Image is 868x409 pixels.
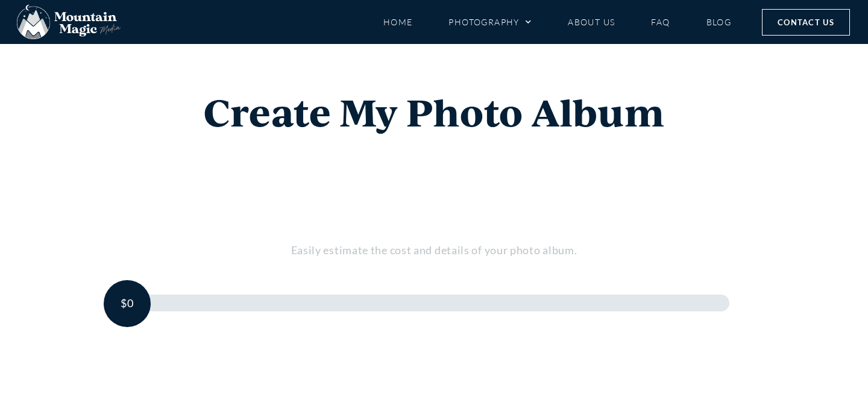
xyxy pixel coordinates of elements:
[651,11,670,33] a: FAQ
[108,241,759,260] p: Easily estimate the cost and details of your photo album.
[706,11,732,33] a: Blog
[17,5,121,40] img: Mountain Magic Media photography logo Crested Butte Photographer
[778,16,834,29] span: Contact Us
[108,93,759,120] h1: Create my photo album
[448,11,532,33] a: Photography
[383,11,413,33] a: Home
[383,11,732,33] nav: Menu
[568,11,615,33] a: About Us
[121,296,133,310] span: $0
[762,9,850,36] a: Contact Us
